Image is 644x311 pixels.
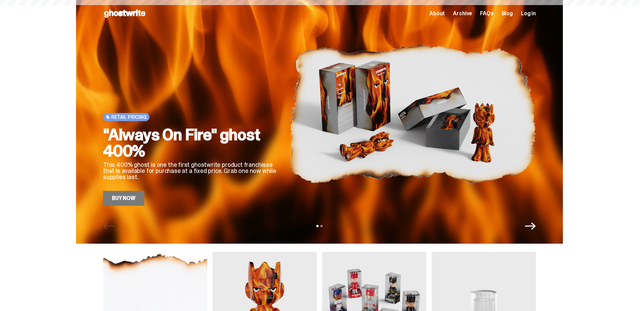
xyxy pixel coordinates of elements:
[103,127,279,159] h2: "Always On Fire" ghost 400%
[316,225,318,227] button: View slide 1
[525,221,536,231] button: Next
[480,11,493,16] a: FAQs
[502,11,513,16] a: Blog
[453,11,472,16] a: Archive
[429,11,445,16] a: About
[111,114,147,120] span: Retail Pricing
[290,21,536,206] img: "Always On Fire" ghost 400%
[103,162,279,180] p: This 400% ghost is one the first ghostwrite product franchises that is available for purchase at ...
[103,191,144,206] a: Buy Now
[521,11,536,16] a: Log in
[320,225,323,227] button: View slide 2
